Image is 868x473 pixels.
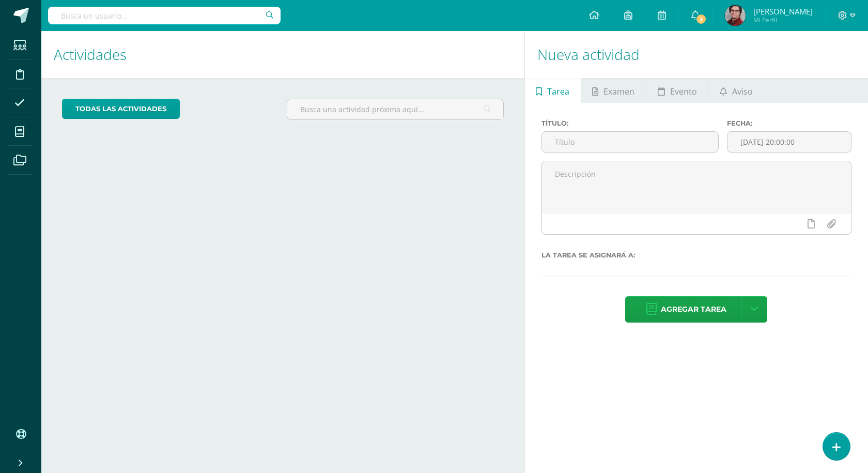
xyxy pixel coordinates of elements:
span: 3 [695,13,707,25]
input: Busca una actividad próxima aquí... [287,99,503,119]
span: Evento [670,79,697,104]
label: La tarea se asignará a: [541,251,851,259]
span: Agregar tarea [661,297,726,322]
a: Aviso [708,78,764,103]
span: Examen [603,79,634,104]
h1: Nueva actividad [537,31,856,78]
span: Aviso [732,79,753,104]
input: Fecha de entrega [727,132,851,152]
a: Examen [581,78,646,103]
input: Título [542,132,719,152]
img: c9a93b4e3ae5c871dba39c2d8a78a895.png [725,5,746,26]
h1: Actividades [54,31,512,78]
span: [PERSON_NAME] [753,6,813,17]
a: todas las Actividades [62,99,180,119]
input: Busca un usuario... [48,7,281,24]
label: Título: [541,119,719,127]
a: Tarea [525,78,581,103]
a: Evento [646,78,708,103]
span: Tarea [547,79,569,104]
span: Mi Perfil [753,16,813,24]
label: Fecha: [727,119,851,127]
